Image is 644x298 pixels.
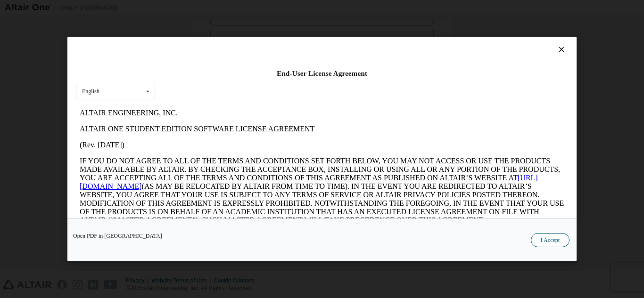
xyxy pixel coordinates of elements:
p: This Altair One Student Edition Software License Agreement (“Agreement”) is between Altair Engine... [4,127,488,161]
a: Open PDF in [GEOGRAPHIC_DATA] [73,233,162,239]
p: (Rev. [DATE]) [4,36,488,44]
p: IF YOU DO NOT AGREE TO ALL OF THE TERMS AND CONDITIONS SET FORTH BELOW, YOU MAY NOT ACCESS OR USE... [4,52,488,120]
div: End-User License Agreement [76,69,568,78]
p: ALTAIR ENGINEERING, INC. [4,4,488,12]
a: [URL][DOMAIN_NAME] [4,69,462,85]
div: English [82,89,99,94]
p: ALTAIR ONE STUDENT EDITION SOFTWARE LICENSE AGREEMENT [4,20,488,28]
button: I Accept [531,233,570,247]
